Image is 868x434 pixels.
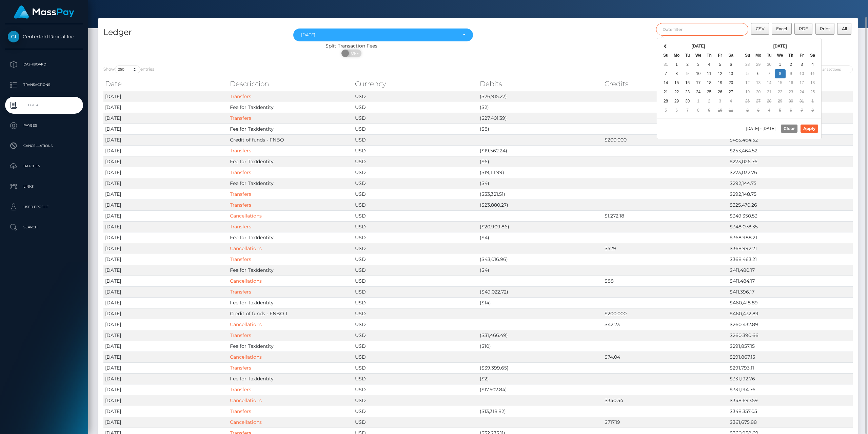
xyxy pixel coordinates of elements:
td: 28 [660,97,671,106]
td: $253,464.52 [728,145,853,156]
td: $292,144.75 [728,178,853,189]
td: 17 [796,78,807,88]
td: $88 [603,276,728,286]
td: [DATE] [103,265,228,276]
a: Ledger [5,97,83,114]
td: ($4) [478,232,603,243]
td: 2 [786,60,796,69]
td: 8 [671,69,682,78]
td: 20 [753,88,764,97]
button: CSV [751,23,769,35]
td: $348,357.05 [728,406,853,417]
a: Dashboard [5,56,83,73]
td: 3 [753,106,764,115]
td: 21 [660,88,671,97]
p: Links [8,182,80,192]
td: 30 [682,97,693,106]
td: $348,078.35 [728,221,853,232]
td: ($14) [478,297,603,308]
td: Fee for TaxIdentity [228,102,353,113]
td: $260,390.66 [728,330,853,341]
button: Apply [801,125,818,133]
td: [DATE] [103,243,228,254]
td: 28 [742,60,753,69]
td: 14 [660,78,671,88]
td: 6 [726,60,736,69]
a: Cancellations [230,354,262,360]
td: $368,463.21 [728,254,853,265]
th: Fr [796,51,807,60]
button: Sep 2025 [293,29,473,41]
td: [DATE] [103,189,228,200]
td: 7 [682,106,693,115]
td: 26 [742,97,753,106]
a: Transfers [230,256,251,262]
td: 29 [671,97,682,106]
td: USD [353,276,478,286]
td: [DATE] [103,210,228,221]
td: Fee for TaxIdentity [228,265,353,276]
td: ($2) [478,102,603,113]
td: 10 [796,69,807,78]
td: [DATE] [103,330,228,341]
td: 7 [660,69,671,78]
a: Cancellations [230,397,262,403]
td: USD [353,124,478,134]
img: MassPay Logo [14,5,74,19]
td: [DATE] [103,384,228,395]
th: [DATE] [753,42,807,51]
input: Date filter [656,23,749,36]
td: [DATE] [103,200,228,210]
td: 17 [693,78,704,88]
td: [DATE] [103,341,228,352]
td: USD [353,156,478,167]
td: 20 [726,78,736,88]
select: Showentries [115,65,140,73]
th: Th [704,51,715,60]
td: 31 [660,60,671,69]
td: [DATE] [103,178,228,189]
a: Payees [5,117,83,134]
img: Centerfold Digital Inc [8,31,19,42]
span: All [842,26,847,31]
td: ($43,016.96) [478,254,603,265]
td: Fee for TaxIdentity [228,297,353,308]
td: $291,867.15 [728,352,853,362]
td: USD [353,417,478,428]
td: 9 [786,69,796,78]
td: 6 [753,69,764,78]
th: We [693,51,704,60]
a: Search [5,219,83,236]
td: $291,857.15 [728,341,853,352]
td: 12 [742,78,753,88]
a: Transfers [230,93,251,99]
a: Cancellations [230,278,262,284]
td: [DATE] [103,254,228,265]
td: ($13,318.82) [478,406,603,417]
td: 2 [682,60,693,69]
td: ($6) [478,156,603,167]
td: 23 [682,88,693,97]
td: USD [353,232,478,243]
td: USD [353,384,478,395]
a: Batches [5,158,83,175]
p: Dashboard [8,59,80,70]
td: Fee for TaxIdentity [228,373,353,384]
td: 10 [715,106,726,115]
td: $411,484.17 [728,276,853,286]
td: ($49,022.72) [478,286,603,297]
td: $200,000 [603,134,728,145]
td: [DATE] [103,417,228,428]
td: 10 [693,69,704,78]
button: Excel [772,23,792,35]
td: ($4) [478,265,603,276]
td: 30 [764,60,775,69]
td: $529 [603,243,728,254]
th: Tu [764,51,775,60]
td: USD [353,362,478,373]
input: Search transactions [804,65,853,73]
td: $200,000 [603,308,728,319]
td: [DATE] [103,91,228,102]
td: USD [353,113,478,124]
td: $348,697.59 [728,395,853,406]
